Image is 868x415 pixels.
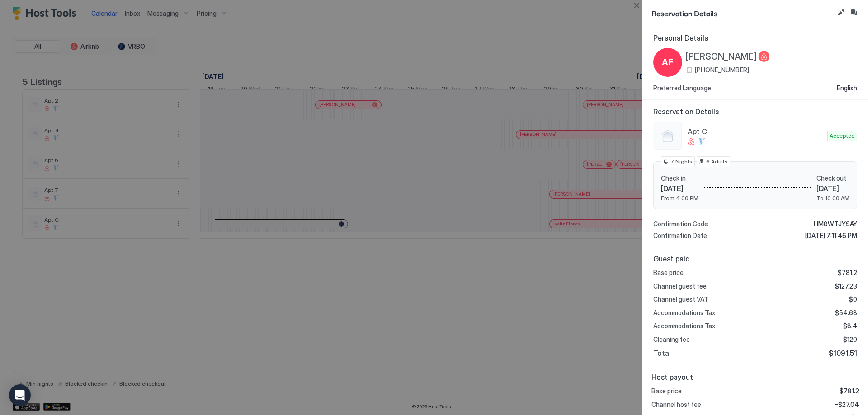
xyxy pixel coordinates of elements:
[848,7,859,18] button: Inbox
[814,220,857,228] span: HM8WTJYSAY
[653,295,708,303] span: Channel guest VAT
[653,282,707,290] span: Channel guest fee
[838,269,857,277] span: $781.2
[849,295,857,303] span: $0
[653,349,671,358] span: Total
[835,7,846,18] button: Edit reservation
[653,309,715,317] span: Accommodations Tax
[670,158,693,166] span: 7 Nights
[706,158,728,166] span: 6 Adults
[816,184,849,193] span: [DATE]
[686,51,757,62] span: [PERSON_NAME]
[661,184,698,193] span: [DATE]
[661,174,698,182] span: Check in
[653,33,857,42] span: Personal Details
[653,336,690,344] span: Cleaning fee
[662,56,674,69] span: AF
[835,309,857,317] span: $54.68
[651,373,859,382] span: Host payout
[843,336,857,344] span: $120
[651,387,682,395] span: Base price
[695,66,749,74] span: [PHONE_NUMBER]
[837,84,857,92] span: English
[816,195,849,201] span: To 10:00 AM
[835,401,859,409] span: -$27.04
[835,282,857,290] span: $127.23
[653,107,857,116] span: Reservation Details
[651,401,701,409] span: Channel host fee
[816,174,849,182] span: Check out
[9,384,31,406] div: Open Intercom Messenger
[805,232,857,240] span: [DATE] 7:11:46 PM
[653,220,708,228] span: Confirmation Code
[651,7,834,19] span: Reservation Details
[840,387,859,395] span: $781.2
[661,195,698,201] span: From 4:00 PM
[653,322,715,330] span: Accommodations Tax
[843,322,857,330] span: $8.4
[653,254,857,263] span: Guest paid
[653,232,707,240] span: Confirmation Date
[653,269,684,277] span: Base price
[829,349,857,358] span: $1091.51
[688,127,824,136] span: Apt C
[653,84,711,92] span: Preferred Language
[830,132,855,140] span: Accepted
